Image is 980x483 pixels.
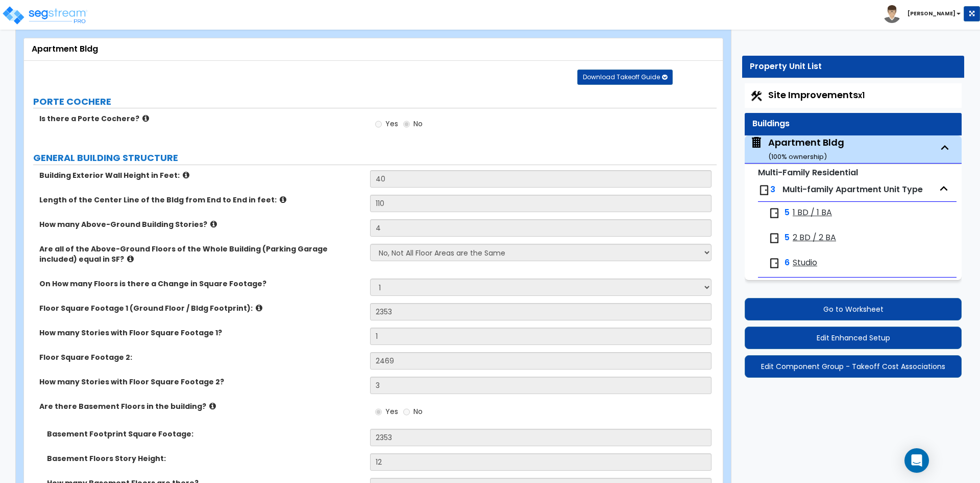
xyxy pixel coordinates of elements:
span: No [413,406,423,417]
b: [PERSON_NAME] [908,10,955,17]
i: click for more info! [127,255,134,263]
span: 3 [770,183,775,195]
div: Open Intercom Messenger [904,448,929,473]
img: door.png [768,257,780,269]
label: How many Stories with Floor Square Footage 2? [39,377,362,387]
i: click for more info! [256,304,262,312]
button: Go to Worksheet [745,298,962,320]
span: Download Takeoff Guide [583,73,660,81]
i: click for more info! [210,220,217,228]
label: Are there Basement Floors in the building? [39,401,362,411]
label: Length of the Center Line of the Bldg from End to End in feet: [39,195,362,205]
span: Yes [385,406,398,417]
button: Edit Component Group - Takeoff Cost Associations [745,355,962,378]
span: No [413,119,423,129]
input: No [403,119,410,130]
label: Basement Floors Story Height: [47,453,362,464]
label: How many Stories with Floor Square Footage 1? [39,328,362,338]
button: Edit Enhanced Setup [745,327,962,349]
label: Floor Square Footage 2: [39,352,362,362]
span: 1 BD / 1 BA [793,207,832,219]
label: GENERAL BUILDING STRUCTURE [33,151,717,165]
span: Studio [793,257,817,269]
span: 6 [785,257,790,269]
img: logo_pro_r.png [2,5,88,26]
label: Building Exterior Wall Height in Feet: [39,170,362,180]
span: Apartment Bldg [750,136,844,162]
span: Multi-family Apartment Unit Type [782,183,923,195]
label: Basement Footprint Square Footage: [47,429,362,439]
div: Apartment Bldg [32,43,715,55]
label: Are all of the Above-Ground Floors of the Whole Building (Parking Garage included) equal in SF? [39,244,362,264]
label: How many Above-Ground Building Stories? [39,219,362,229]
img: building.svg [750,136,763,149]
img: avatar.png [883,5,901,23]
span: Yes [385,119,398,129]
label: On How many Floors is there a Change in Square Footage? [39,279,362,289]
span: 5 [785,207,790,219]
div: Buildings [752,118,954,130]
input: Yes [375,119,382,130]
input: Yes [375,406,382,418]
label: Is there a Porte Cochere? [39,113,362,124]
i: click for more info! [183,171,189,179]
img: Construction.png [750,89,763,103]
img: door.png [768,207,780,219]
label: PORTE COCHERE [33,95,717,108]
div: Property Unit List [750,61,957,73]
span: Site Improvements [768,88,865,101]
i: click for more info! [280,196,286,203]
label: Floor Square Footage 1 (Ground Floor / Bldg Footprint): [39,303,362,313]
span: 2 BD / 2 BA [793,232,836,244]
i: click for more info! [209,402,216,410]
small: x1 [858,90,865,101]
input: No [403,406,410,418]
i: click for more info! [142,114,149,122]
span: 5 [785,232,790,244]
small: Multi-Family Residential [758,167,858,178]
div: Apartment Bldg [768,136,844,162]
img: door.png [758,184,770,196]
small: ( 100 % ownership) [768,152,827,162]
button: Download Takeoff Guide [577,70,673,85]
img: door.png [768,232,780,244]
